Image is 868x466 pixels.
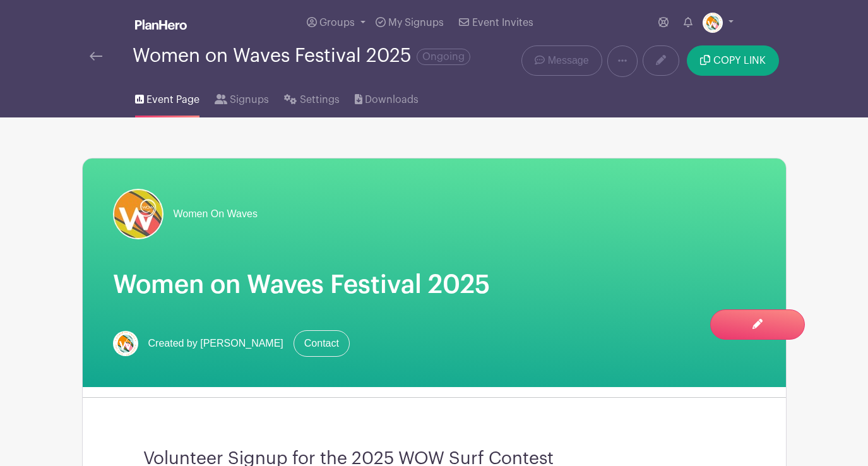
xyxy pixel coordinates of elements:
span: Downloads [365,92,419,107]
span: My Signups [388,18,444,28]
span: Created by [PERSON_NAME] [148,336,283,351]
button: COPY LINK [687,45,778,76]
img: logo_white-6c42ec7e38ccf1d336a20a19083b03d10ae64f83f12c07503d8b9e83406b4c7d.svg [135,20,187,30]
a: Downloads [355,77,419,117]
img: Screenshot%202025-06-15%20at%209.03.41%E2%80%AFPM.png [113,331,138,356]
a: Event Page [135,77,199,117]
div: Women on Waves Festival 2025 [133,45,470,66]
img: Screenshot%202025-06-15%20at%209.03.41%E2%80%AFPM.png [703,13,723,33]
span: Event Page [146,92,199,107]
span: Message [548,53,589,68]
span: COPY LINK [713,56,766,66]
span: Signups [230,92,269,107]
img: back-arrow-29a5d9b10d5bd6ae65dc969a981735edf675c4d7a1fe02e03b50dbd4ba3cdb55.svg [90,52,102,61]
span: Women On Waves [174,206,258,222]
a: Signups [215,77,269,117]
img: Messages%20Image(1745056895)%202.JPEG [113,189,163,239]
a: Message [521,45,602,76]
span: Event Invites [472,18,533,28]
span: Settings [300,92,340,107]
span: Groups [319,18,355,28]
a: Contact [294,330,350,357]
span: Ongoing [417,49,470,65]
h1: Women on Waves Festival 2025 [113,270,756,300]
a: Settings [284,77,339,117]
